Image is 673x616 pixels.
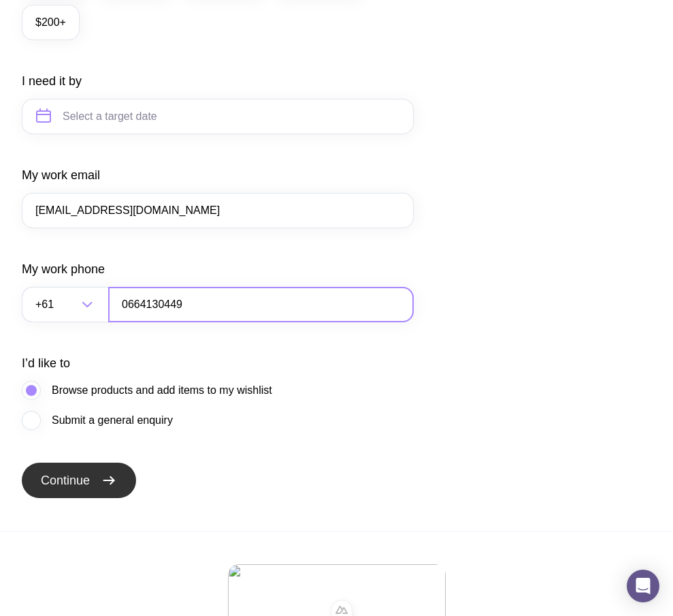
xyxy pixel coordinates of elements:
label: My work email [22,167,100,183]
span: Continue [41,472,90,489]
input: 0400123456 [108,287,414,322]
input: Select a target date [22,99,414,134]
label: $200+ [22,5,80,40]
input: you@email.com [22,193,414,228]
button: Continue [22,463,136,498]
span: Browse products and add items to my wishlist [52,382,272,399]
input: Search for option [56,287,78,322]
label: I need it by [22,73,82,89]
span: Submit a general enquiry [52,412,173,429]
div: Open Intercom Messenger [627,570,659,602]
span: +61 [35,287,56,322]
label: I’d like to [22,355,70,371]
label: My work phone [22,261,105,277]
div: Search for option [22,287,109,322]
